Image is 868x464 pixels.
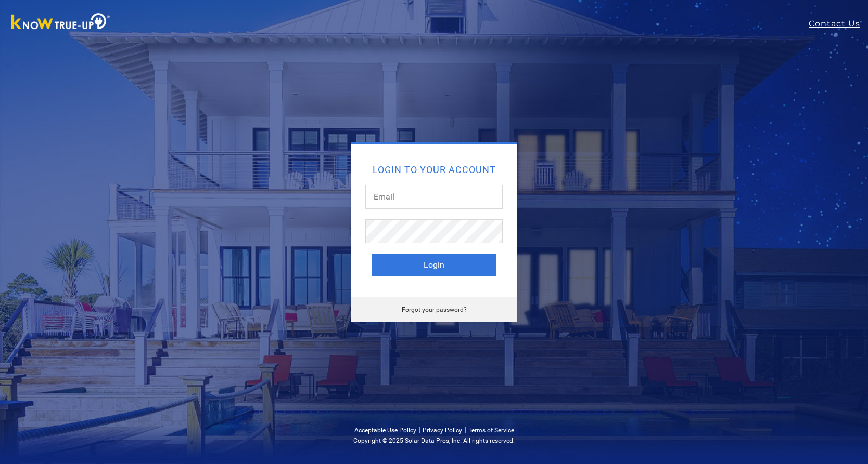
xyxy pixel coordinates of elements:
span: | [418,425,420,434]
a: Forgot your password? [402,306,467,313]
button: Login [372,254,496,276]
input: Email [365,185,503,209]
a: Terms of Service [468,427,514,434]
a: Contact Us [809,18,868,30]
a: Privacy Policy [423,427,462,434]
img: Know True-Up [6,11,116,34]
span: | [464,425,466,434]
a: Acceptable Use Policy [354,427,416,434]
h2: Login to your account [372,165,496,175]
